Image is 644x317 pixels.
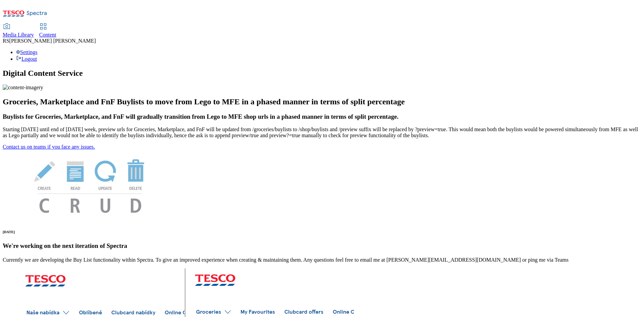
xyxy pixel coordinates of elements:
[3,85,43,91] img: content-imagery
[3,32,34,38] span: Media Library
[3,150,177,220] img: News Image
[16,49,38,55] a: Settings
[3,24,34,38] a: Media Library
[3,242,641,250] h3: We're working on the next iteration of Spectra
[3,230,641,234] h6: [DATE]
[3,69,641,78] h1: Digital Content Service
[39,32,56,38] span: Content
[3,257,641,263] p: Currently we are developing the Buy List functionality within Spectra. To give an improved experi...
[3,126,641,139] p: Starting [DATE] until end of [DATE] week, preview urls for Groceries, Marketplace, and FnF will b...
[3,97,641,106] h2: Groceries, Marketplace and FnF Buylists to move from Lego to MFE in a phased manner in terms of s...
[39,24,56,38] a: Content
[3,38,9,44] span: RS
[9,38,96,44] span: [PERSON_NAME] [PERSON_NAME]
[16,56,37,62] a: Logout
[3,113,641,120] h3: Buylists for Groceries, Marketplace, and FnF will gradually transition from Lego to MFE shop urls...
[3,144,95,150] a: Contact us on teams if you face any issues.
